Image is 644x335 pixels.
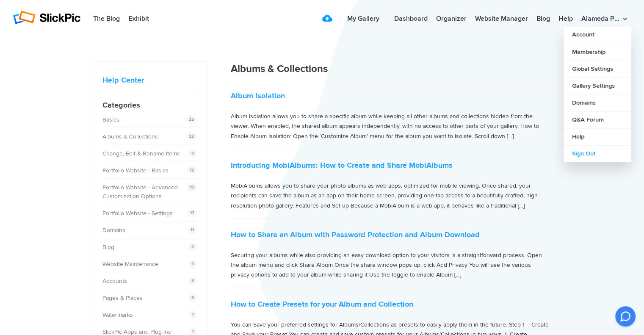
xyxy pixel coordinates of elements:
[102,150,180,157] a: Change, Edit & Rename Items
[102,210,173,217] a: Portfolio Website - Settings
[188,293,197,302] span: 8
[231,181,551,210] p: MobiAlbums allows you to share your photo albums as web apps, optimized for mobile viewing. Once ...
[188,243,197,251] span: 4
[231,250,551,280] p: Securing your albums while also providing an easy download option to your visitors is a straightf...
[102,116,119,123] a: Basics
[186,115,197,124] span: 22
[102,133,158,140] a: Albums & Collections
[188,149,197,158] span: 9
[102,260,158,268] a: Website Maintenance
[188,226,197,234] span: 11
[189,310,197,319] span: 7
[231,230,480,239] a: How to Share an Album with Password Protection and Album Download
[187,209,197,217] span: 17
[102,100,199,111] h4: Categories
[102,277,127,285] a: Accounts
[102,244,114,251] a: Blog
[231,161,453,170] a: Introducing MobiAlbums: How to Create and Share MobiAlbums
[102,75,144,85] a: Help Center
[187,166,197,174] span: 12
[102,311,133,318] a: Watermarks
[231,299,413,309] a: How to Create Presets for your Album and Collection
[231,111,551,141] p: Album Isolation allows you to share a specific album while keeping all other albums and collectio...
[102,294,143,302] a: Pages & Places
[186,132,197,141] span: 22
[231,91,285,100] a: Album Isolation
[188,260,197,268] span: 4
[102,227,125,234] a: Domains
[231,63,328,75] span: Albums & Collections
[188,277,197,285] span: 8
[102,167,169,174] a: Portfolio Website - Basics
[187,183,197,191] span: 10
[102,184,178,200] a: Portfolio Website - Advanced Customization Options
